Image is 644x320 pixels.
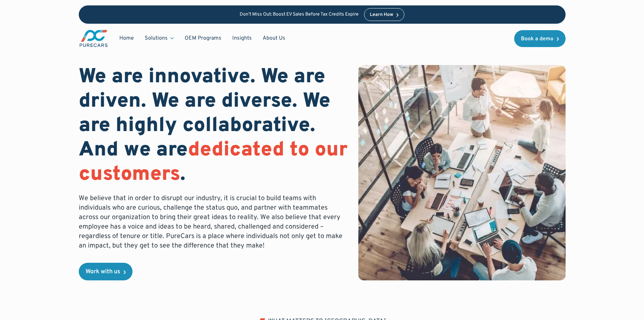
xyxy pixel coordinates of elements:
h1: We are innovative. We are driven. We are diverse. We are highly collaborative. And we are . [79,65,348,187]
div: Solutions [145,35,168,42]
p: We believe that in order to disrupt our industry, it is crucial to build teams with individuals w... [79,194,348,251]
div: Work with us [86,269,120,275]
a: About Us [257,32,291,45]
a: Work with us [79,263,133,280]
a: Home [114,32,139,45]
p: Don’t Miss Out: Boost EV Sales Before Tax Credits Expire [240,12,359,18]
div: Solutions [139,32,179,45]
a: OEM Programs [179,32,227,45]
a: main [79,29,109,48]
img: bird eye view of a team working together [358,65,565,280]
div: Learn How [370,13,393,17]
img: purecars logo [79,29,109,48]
div: Book a demo [521,36,553,42]
span: dedicated to our customers [79,137,348,188]
a: Learn How [364,8,404,21]
a: Book a demo [514,30,566,47]
a: Insights [227,32,257,45]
